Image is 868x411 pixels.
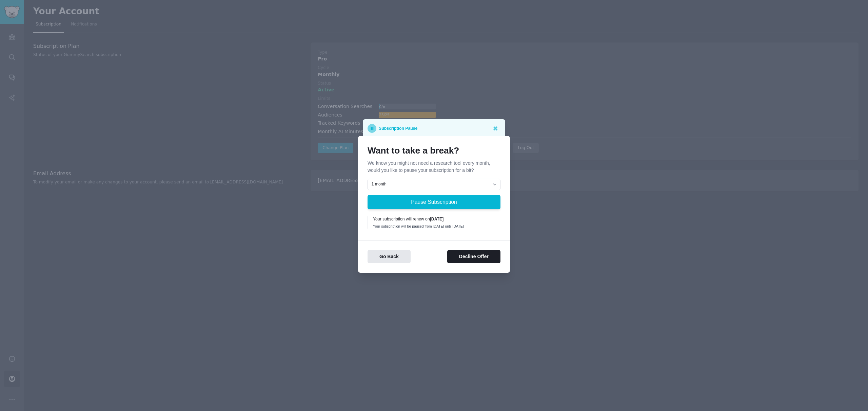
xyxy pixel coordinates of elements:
[368,250,411,263] button: Go Back
[379,124,417,133] p: Subscription Pause
[373,216,496,222] div: Your subscription will renew on
[447,250,500,263] button: Decline Offer
[430,217,444,221] b: [DATE]
[368,160,500,174] p: We know you might not need a research tool every month, would you like to pause your subscription...
[368,145,500,156] h1: Want to take a break?
[368,195,500,209] button: Pause Subscription
[373,224,496,229] div: Your subscription will be paused from [DATE] until [DATE]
